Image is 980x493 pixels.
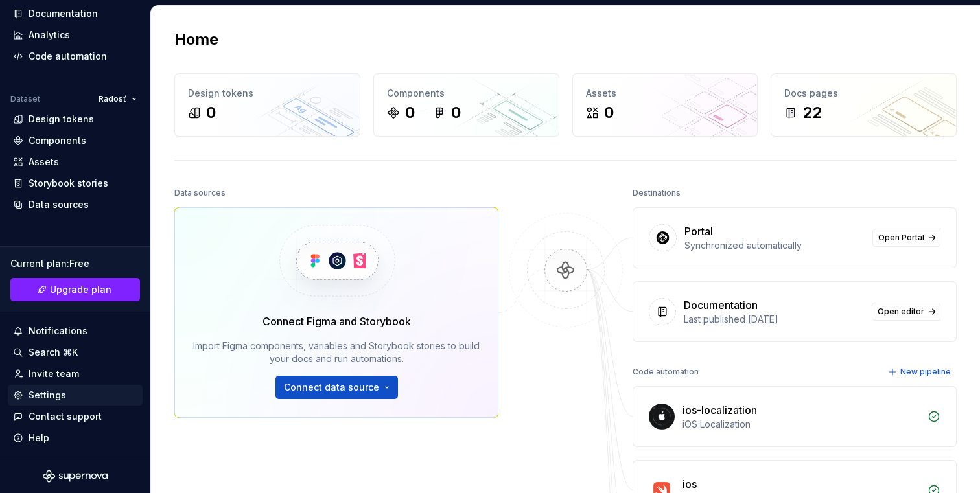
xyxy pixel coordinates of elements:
[99,94,126,104] span: Radosť
[275,376,398,399] button: Connect data source
[29,410,102,423] div: Contact support
[8,428,143,448] button: Help
[771,73,957,137] a: Docs pages22
[684,313,864,326] div: Last published [DATE]
[10,94,40,104] div: Dataset
[29,389,66,402] div: Settings
[872,229,940,247] a: Open Portal
[633,184,681,202] div: Destinations
[29,367,79,380] div: Invite team
[43,470,108,483] svg: Supernova Logo
[586,87,745,100] div: Assets
[8,385,143,406] a: Settings
[193,339,480,365] div: Import Figma components, variables and Storybook stories to build your docs and run automations.
[8,46,143,67] a: Code automation
[29,50,107,63] div: Code automation
[188,87,347,100] div: Design tokens
[93,90,143,108] button: Radosť
[682,418,920,431] div: iOS Localization
[29,7,98,20] div: Documentation
[8,3,143,24] a: Documentation
[29,325,87,338] div: Notifications
[878,306,924,317] span: Open editor
[8,194,143,215] a: Data sources
[8,130,143,151] a: Components
[29,198,89,211] div: Data sources
[8,25,143,45] a: Analytics
[604,102,614,123] div: 0
[684,239,865,252] div: Synchronized automatically
[174,73,360,137] a: Design tokens0
[8,173,143,194] a: Storybook stories
[572,73,758,137] a: Assets0
[900,367,951,377] span: New pipeline
[29,346,78,359] div: Search ⌘K
[8,109,143,130] a: Design tokens
[8,321,143,341] button: Notifications
[29,29,70,41] div: Analytics
[29,155,59,168] div: Assets
[8,406,143,427] button: Contact support
[206,102,216,123] div: 0
[802,102,822,123] div: 22
[784,87,943,100] div: Docs pages
[10,278,140,301] a: Upgrade plan
[684,224,713,239] div: Portal
[284,381,379,394] span: Connect data source
[682,476,697,492] div: ios
[174,184,226,202] div: Data sources
[884,363,957,381] button: New pipeline
[29,134,86,147] div: Components
[10,257,140,270] div: Current plan : Free
[682,402,757,418] div: ios-localization
[8,152,143,172] a: Assets
[8,363,143,384] a: Invite team
[29,177,108,190] div: Storybook stories
[878,233,924,243] span: Open Portal
[872,303,940,321] a: Open editor
[174,29,218,50] h2: Home
[29,113,94,126] div: Design tokens
[50,283,111,296] span: Upgrade plan
[29,431,49,444] div: Help
[633,363,699,381] div: Code automation
[387,87,546,100] div: Components
[373,73,559,137] a: Components00
[8,342,143,363] button: Search ⌘K
[262,314,411,329] div: Connect Figma and Storybook
[451,102,461,123] div: 0
[684,297,758,313] div: Documentation
[405,102,415,123] div: 0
